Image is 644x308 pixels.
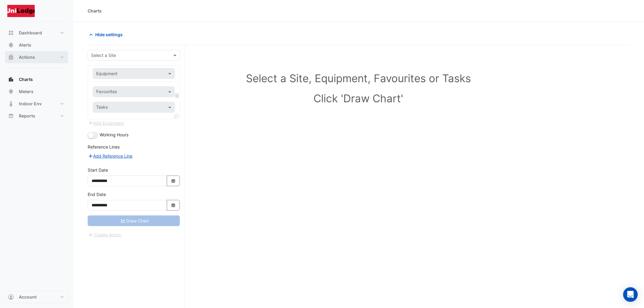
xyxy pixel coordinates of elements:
[8,101,14,107] app-icon: Indoor Env
[8,113,14,119] app-icon: Reports
[101,72,616,85] h1: Select a Site, Equipment, Favourites or Tasks
[5,86,68,98] button: Meters
[88,232,122,237] app-escalated-ticket-create-button: Please correct errors first
[19,113,35,119] span: Reports
[8,30,14,36] app-icon: Dashboard
[5,98,68,110] button: Indoor Env
[8,76,14,82] app-icon: Charts
[5,291,68,303] button: Account
[95,88,117,96] div: Favourites
[623,287,638,302] div: Open Intercom Messenger
[88,167,108,173] label: Start Date
[19,89,33,95] span: Meters
[5,39,68,51] button: Alerts
[7,5,35,17] img: Company Logo
[171,178,176,184] fa-icon: Select Date
[19,101,42,107] span: Indoor Env
[88,152,133,159] button: Add Reference Line
[88,144,120,150] label: Reference Lines
[5,51,68,63] button: Actions
[19,42,31,48] span: Alerts
[19,76,33,82] span: Charts
[174,113,178,118] span: Clone Favourites and Tasks from this Equipment to other Equipment
[88,29,127,40] button: Hide settings
[8,89,14,95] app-icon: Meters
[88,191,106,198] label: End Date
[19,294,37,300] span: Account
[5,27,68,39] button: Dashboard
[5,73,68,86] button: Charts
[19,54,35,60] span: Actions
[8,42,14,48] app-icon: Alerts
[101,92,616,105] h1: Click 'Draw Chart'
[100,132,128,137] span: Working Hours
[174,93,180,98] span: Choose Function
[88,8,102,14] div: Charts
[171,203,176,208] fa-icon: Select Date
[5,110,68,122] button: Reports
[19,30,42,36] span: Dashboard
[95,104,108,112] div: Tasks
[8,54,14,60] app-icon: Actions
[95,31,123,38] span: Hide settings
